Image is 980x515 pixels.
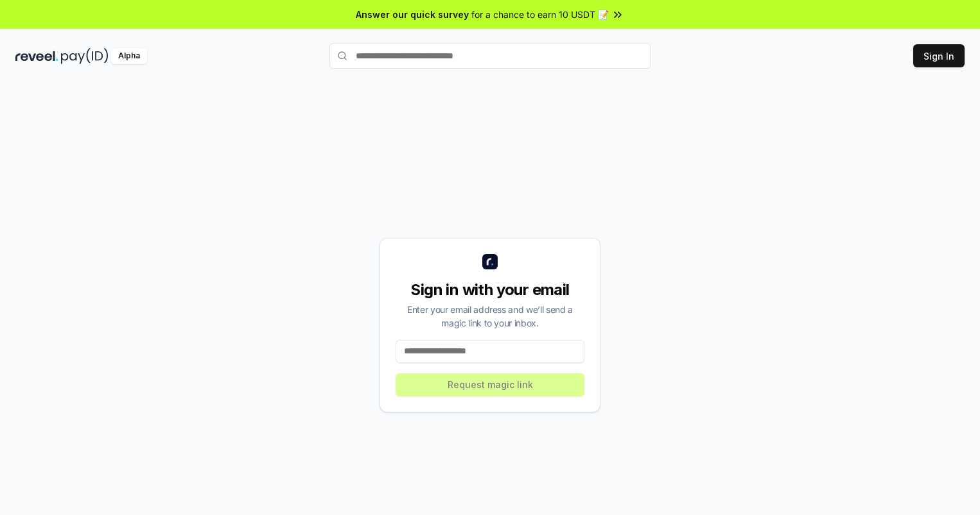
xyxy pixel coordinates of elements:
button: Sign In [913,44,965,67]
div: Enter your email address and we’ll send a magic link to your inbox. [396,303,584,330]
div: Sign in with your email [396,280,584,300]
div: Alpha [111,48,147,64]
span: Answer our quick survey [356,8,469,21]
img: reveel_dark [15,48,58,64]
span: for a chance to earn 10 USDT 📝 [471,8,609,21]
img: pay_id [61,48,109,64]
img: logo_small [482,254,498,269]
